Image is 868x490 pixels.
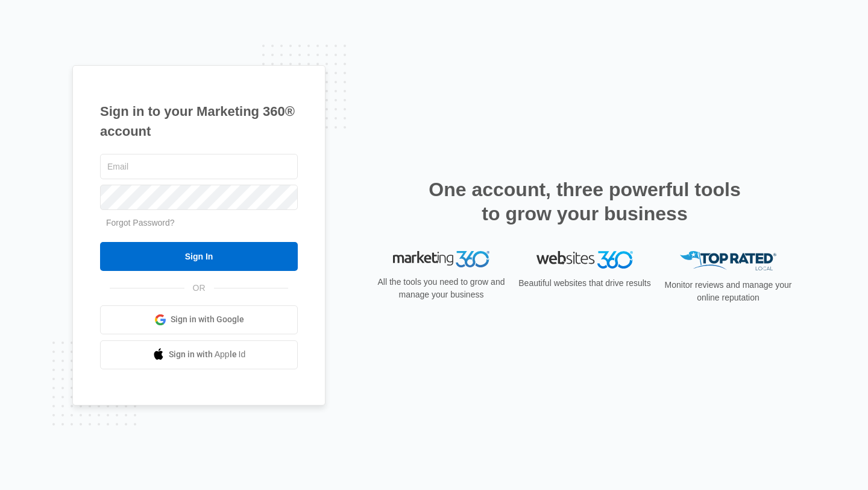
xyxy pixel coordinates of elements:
[100,340,298,369] a: Sign in with Apple Id
[517,277,652,290] p: Beautiful websites that drive results
[393,251,489,268] img: Marketing 360
[184,282,214,294] span: OR
[106,218,175,227] a: Forgot Password?
[536,251,633,269] img: Websites 360
[100,154,298,179] input: Email
[425,177,744,226] h2: One account, three powerful tools to grow your business
[171,313,244,326] span: Sign in with Google
[100,305,298,334] a: Sign in with Google
[374,276,509,301] p: All the tools you need to grow and manage your business
[169,348,246,361] span: Sign in with Apple Id
[661,279,796,304] p: Monitor reviews and manage your online reputation
[100,101,298,141] h1: Sign in to your Marketing 360® account
[100,242,298,271] input: Sign In
[680,251,776,271] img: Top Rated Local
